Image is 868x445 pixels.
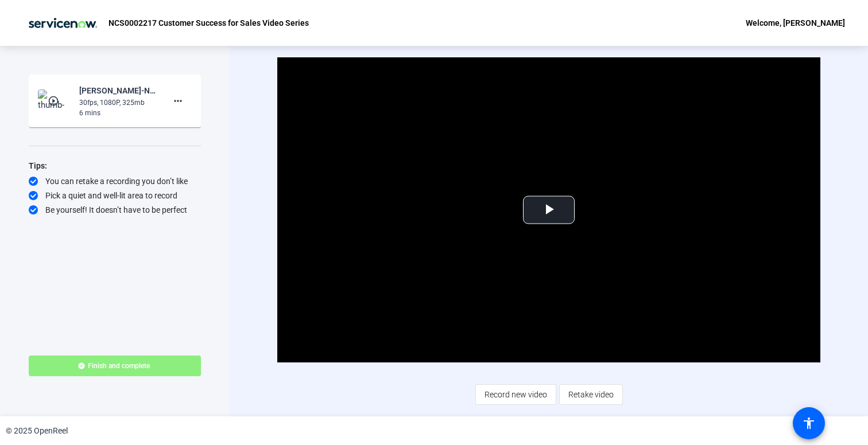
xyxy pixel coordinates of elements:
span: Record new video [485,384,547,405]
p: NCS0002217 Customer Success for Sales Video Series [108,16,309,30]
div: 30fps, 1080P, 325mb [79,97,156,108]
span: Retake video [568,384,614,405]
div: Video Player [277,57,820,362]
img: OpenReel logo [23,11,103,34]
div: Pick a quiet and well-lit area to record [29,190,201,201]
button: Finish and complete [29,356,201,376]
div: You can retake a recording you don’t like [29,175,201,187]
button: Play Video [523,196,575,224]
div: 6 mins [79,108,156,118]
mat-icon: play_circle_outline [48,95,61,107]
div: Be yourself! It doesn’t have to be perfect [29,204,201,216]
button: Record new video [475,384,556,405]
div: Welcome, [PERSON_NAME] [746,16,845,30]
button: Retake video [559,384,623,405]
span: Finish and complete [88,361,150,370]
div: [PERSON_NAME]-NCS0002217 Customer Success for Sales Vi-NCS0002217 Customer Success for Sales Vide... [79,84,156,97]
div: © 2025 OpenReel [6,425,68,437]
mat-icon: more_horiz [171,94,185,108]
div: Tips: [29,159,201,173]
mat-icon: accessibility [802,416,816,430]
img: thumb-nail [38,89,72,112]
